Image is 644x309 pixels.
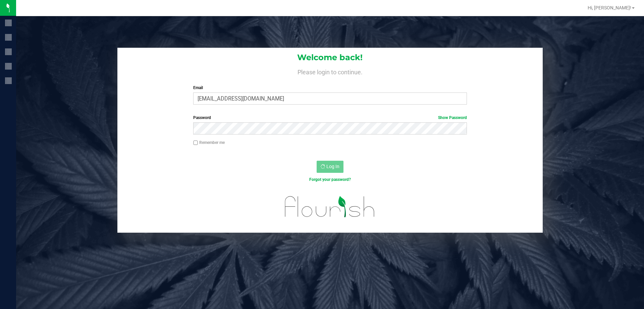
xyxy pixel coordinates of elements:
[193,115,211,120] span: Password
[326,164,339,169] span: Log In
[588,5,631,10] span: Hi, [PERSON_NAME]!
[117,67,543,75] h4: Please login to continue.
[317,161,343,173] button: Log In
[309,177,351,182] a: Forgot your password?
[193,85,467,91] label: Email
[117,53,543,62] h1: Welcome back!
[193,141,198,145] input: Remember me
[277,190,383,224] img: flourish_logo.svg
[438,115,467,120] a: Show Password
[193,140,225,146] label: Remember me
